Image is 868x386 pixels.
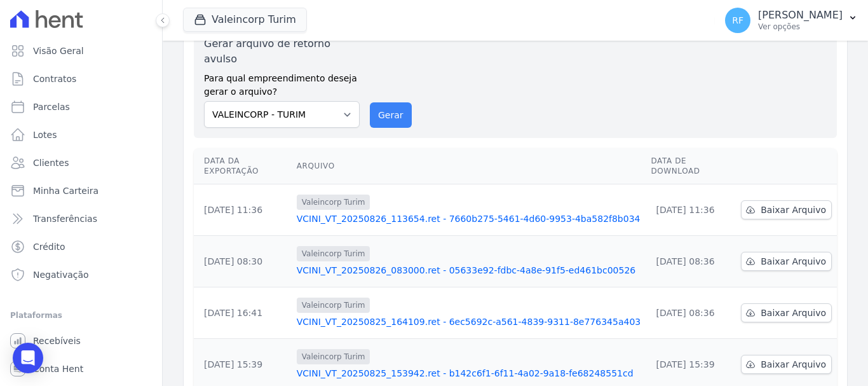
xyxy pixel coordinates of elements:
span: Baixar Arquivo [761,307,826,319]
span: Valeincorp Turim [297,195,370,210]
td: [DATE] 11:36 [194,184,292,236]
a: Lotes [5,122,157,148]
a: Baixar Arquivo [741,200,832,219]
a: Transferências [5,206,157,231]
a: Clientes [5,150,157,176]
span: Visão Geral [33,45,84,57]
span: Crédito [33,240,65,253]
span: Lotes [33,128,57,141]
a: Conta Hent [5,356,157,382]
a: Contratos [5,66,157,92]
th: Data da Exportação [194,148,292,184]
td: [DATE] 08:36 [646,287,736,339]
a: VCINI_VT_20250825_164109.ret - 6ec5692c-a561-4839-9311-8e776345a403 [297,315,641,328]
th: Arquivo [292,148,646,184]
td: [DATE] 11:36 [646,184,736,236]
a: Baixar Arquivo [741,355,832,374]
td: [DATE] 16:41 [194,287,292,339]
div: Open Intercom Messenger [13,343,43,373]
a: Recebíveis [5,328,157,354]
a: VCINI_VT_20250825_153942.ret - b142c6f1-6f11-4a02-9a18-fe68248551cd [297,367,641,380]
p: Ver opções [758,22,843,32]
button: Gerar [370,102,412,128]
button: RF [PERSON_NAME] Ver opções [715,3,868,38]
a: VCINI_VT_20250826_113654.ret - 7660b275-5461-4d60-9953-4ba582f8b034 [297,212,641,225]
td: [DATE] 08:30 [194,236,292,287]
span: Parcelas [33,100,70,113]
span: Valeincorp Turim [297,298,370,313]
a: Negativação [5,262,157,287]
a: Parcelas [5,94,157,120]
th: Data de Download [646,148,736,184]
td: [DATE] 08:36 [646,236,736,287]
div: Plataformas [10,308,152,323]
a: Crédito [5,234,157,259]
span: Negativação [33,268,89,281]
button: Valeincorp Turim [183,8,307,32]
p: [PERSON_NAME] [758,9,843,22]
span: Transferências [33,212,97,225]
span: Contratos [33,72,76,85]
a: Minha Carteira [5,178,157,203]
span: Valeincorp Turim [297,349,370,364]
span: Baixar Arquivo [761,255,826,268]
a: VCINI_VT_20250826_083000.ret - 05633e92-fdbc-4a8e-91f5-ed461bc00526 [297,264,641,277]
span: Minha Carteira [33,184,98,197]
span: Conta Hent [33,362,83,375]
span: Baixar Arquivo [761,203,826,216]
span: Recebíveis [33,334,81,347]
a: Baixar Arquivo [741,252,832,271]
span: Valeincorp Turim [297,246,370,261]
a: Visão Geral [5,38,157,64]
span: RF [732,16,743,25]
a: Baixar Arquivo [741,303,832,322]
label: Para qual empreendimento deseja gerar o arquivo? [204,67,360,99]
span: Clientes [33,156,69,169]
label: Gerar arquivo de retorno avulso [204,36,360,67]
span: Baixar Arquivo [761,358,826,371]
